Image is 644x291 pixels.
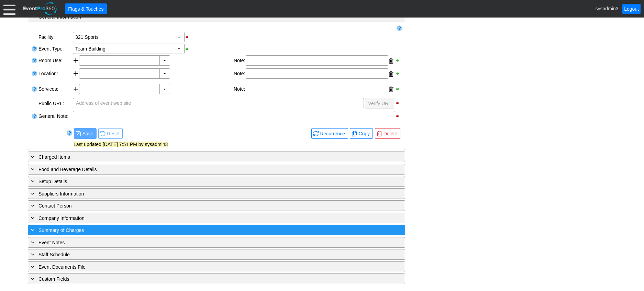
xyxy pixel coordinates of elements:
[38,264,86,270] span: Event Documents File
[313,130,346,137] span: Recurrence
[30,238,375,246] div: Event Notes
[38,43,72,55] div: Event Type:
[30,153,375,161] div: Charged Items
[38,215,85,221] span: Company Information
[30,190,375,198] div: Suppliers Information
[38,154,70,160] span: Charged Items
[30,275,375,283] div: Custom Fields
[622,4,641,14] a: Logout
[38,203,72,209] span: Contact Person
[30,165,375,173] div: Food and Beverage Details
[389,84,393,94] div: Remove service
[377,130,399,137] span: Delete
[395,87,401,91] div: Show Services when printing; click to hide Services when printing.
[30,226,375,234] div: Summary of Charges
[38,55,72,68] div: Room Use:
[38,31,72,43] div: Facility:
[106,130,121,137] span: Reset
[100,130,121,137] span: Reset
[73,84,79,96] div: Add service
[67,5,105,12] span: Flags & Touches
[185,35,192,40] div: Hide Facility when printing; click to show Facility when printing.
[389,69,393,79] div: Remove location
[38,83,72,96] div: Services:
[382,130,399,137] span: Delete
[234,68,246,79] div: Note:
[395,71,401,76] div: Show Location when printing; click to hide Location when printing.
[3,3,15,15] div: Menu: Click or 'Crtl+M' to toggle menu open/close
[38,252,70,257] span: Staff Schedule
[30,214,375,222] div: Company Information
[395,114,401,119] div: Hide Event Note when printing; click to show Event Note when printing.
[81,130,95,137] span: Save
[38,14,81,20] span: General Information
[75,98,132,108] span: Address of event web site
[30,202,375,210] div: Contact Person
[395,101,401,105] div: Hide Public URL when printing; click to show Public URL when printing.
[22,1,58,16] img: EventPro360
[38,240,65,245] span: Event Notes
[38,179,67,184] span: Setup Details
[30,177,375,185] div: Setup Details
[73,55,79,67] div: Add room
[38,191,84,197] span: Suppliers Information
[367,100,392,107] span: Verify URL
[38,68,72,83] div: Location:
[73,68,79,82] div: Add room
[30,250,375,258] div: Staff Schedule
[38,167,97,172] span: Food and Beverage Details
[389,56,393,66] div: Remove room
[234,84,246,95] div: Note:
[357,130,371,137] span: Copy
[185,46,192,51] div: Show Event Type when printing; click to hide Event Type when printing.
[38,110,72,122] div: General Note:
[234,55,246,66] div: Note:
[38,227,84,233] span: Summary of Charges
[319,130,346,137] span: Recurrence
[596,5,619,11] span: sysadmin3
[395,58,401,63] div: Show Room Use when printing; click to hide Room Use when printing.
[352,130,371,137] span: Copy
[38,276,69,282] span: Custom Fields
[74,142,168,147] span: Last updated [DATE] 7:51 PM by sysadmin3
[38,98,72,110] div: Public URL:
[76,130,95,137] span: Save
[30,263,375,271] div: Event Documents File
